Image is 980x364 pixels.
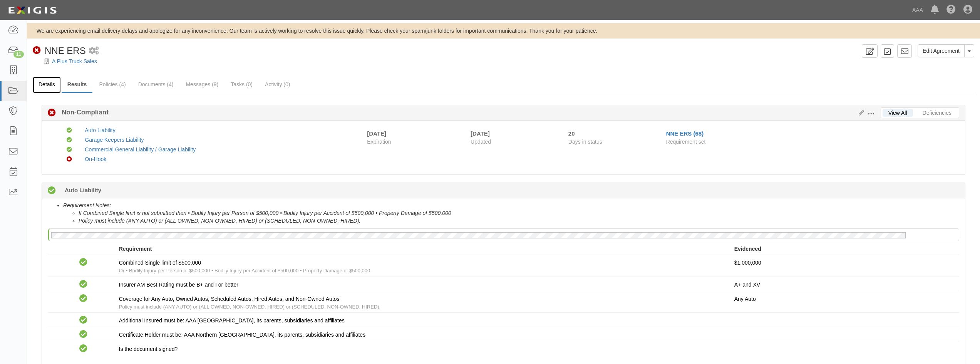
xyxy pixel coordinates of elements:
[734,259,953,267] p: $1,000,000
[13,51,24,58] div: 11
[48,109,56,117] i: Non-Compliant
[67,128,72,133] i: Compliant
[367,138,465,146] span: Expiration
[6,3,59,17] img: logo-5460c22ac91f19d4615b14bd174203de0afe785f0fc80cf4dbbc73dc1793850b.png
[89,47,99,55] i: 2 scheduled workflows
[52,58,97,64] a: A Plus Truck Sales
[33,44,86,57] div: NNE ERS
[471,139,491,145] span: Updated
[119,260,201,266] span: Combined Single limit of $500,000
[666,130,704,137] a: NNE ERS (68)
[85,146,196,153] a: Commercial General Liability / Garage Liability
[119,246,152,252] strong: Requirement
[367,129,386,138] div: [DATE]
[79,217,959,225] li: Policy must include (ANY AUTO) or (ALL OWNED, NON-OWNED, HIRED) or (SCHEDULED, NON-OWNED, HIRED).
[568,139,602,145] span: Days in status
[85,156,106,162] a: On-Hook
[79,295,87,303] i: Compliant
[67,157,72,162] i: Non-Compliant
[65,186,101,194] b: Auto Liability
[56,108,109,117] b: Non-Compliant
[225,77,258,92] a: Tasks (0)
[33,77,61,93] a: Details
[79,258,87,267] i: Compliant
[48,187,56,195] i: Compliant 1 day (since 08/27/2025)
[917,109,957,117] a: Deficiencies
[119,304,380,310] span: Policy must include (ANY AUTO) or (ALL OWNED, NON-OWNED, HIRED) or (SCHEDULED, NON-OWNED, HIRED).
[132,77,179,92] a: Documents (4)
[79,330,87,339] i: Compliant
[734,281,953,289] p: A+ and XV
[119,296,340,302] span: Coverage for Any Auto, Owned Autos, Scheduled Autos, Hired Autos, and Non-Owned Autos
[79,209,959,217] li: If Combined Single limit is not submitted then • Bodily Injury per Person of $500,000 • Bodily In...
[946,5,956,15] i: Help Center - Complianz
[180,77,224,92] a: Messages (9)
[119,268,370,273] span: Or • Bodily Injury per Person of $500,000 • Bodily Injury per Accident of $500,000 • Property Dam...
[62,77,93,93] a: Results
[79,316,87,324] i: Compliant
[93,77,131,92] a: Policies (4)
[85,137,144,143] a: Garage Keepers Liability
[666,139,706,145] span: Requirement set
[119,332,365,338] span: Certificate Holder must be: AAA Northern [GEOGRAPHIC_DATA], its parents, subsidiaries and affiliates
[734,295,953,303] p: Any Auto
[63,201,959,225] li: Requirement Notes:
[471,129,557,138] div: [DATE]
[79,345,87,353] i: Compliant
[85,127,115,133] a: Auto Liability
[918,44,965,57] a: Edit Agreement
[734,246,761,252] strong: Evidenced
[259,77,296,92] a: Activity (0)
[119,317,345,324] span: Additional Insured must be: AAA [GEOGRAPHIC_DATA], its parents, subsidiaries and affiliates
[883,109,913,117] a: View All
[119,346,178,352] span: Is the document signed?
[79,280,87,289] i: Compliant
[856,110,864,116] a: Edit Results
[908,2,927,18] a: AAA
[67,138,72,143] i: Compliant
[27,27,980,35] div: We are experiencing email delivery delays and apologize for any inconvenience. Our team is active...
[119,282,238,288] span: Insurer AM Best Rating must be B+ and I or better
[568,129,660,138] div: Since 08/08/2025
[33,47,41,55] i: Non-Compliant
[67,147,72,153] i: Compliant
[45,45,86,56] span: NNE ERS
